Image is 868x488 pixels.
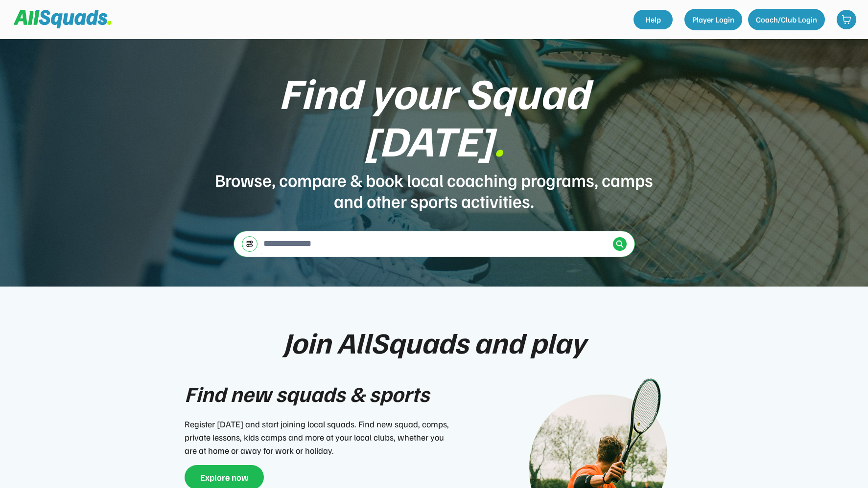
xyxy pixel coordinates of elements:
div: Browse, compare & book local coaching programs, camps and other sports activities. [214,169,655,211]
button: Player Login [684,9,742,30]
img: Squad%20Logo.svg [14,10,112,28]
div: Find new squads & sports [185,377,429,410]
img: settings-03.svg [246,240,254,247]
font: . [493,112,504,166]
img: shopping-cart-01%20%281%29.svg [842,15,851,24]
div: Join AllSquads and play [283,326,586,358]
div: Register [DATE] and start joining local squads. Find new squad, comps, private lessons, kids camp... [185,418,454,457]
button: Coach/Club Login [748,9,825,30]
a: Help [633,10,673,29]
img: Icon%20%2838%29.svg [616,240,624,248]
div: Find your Squad [DATE] [214,68,655,163]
